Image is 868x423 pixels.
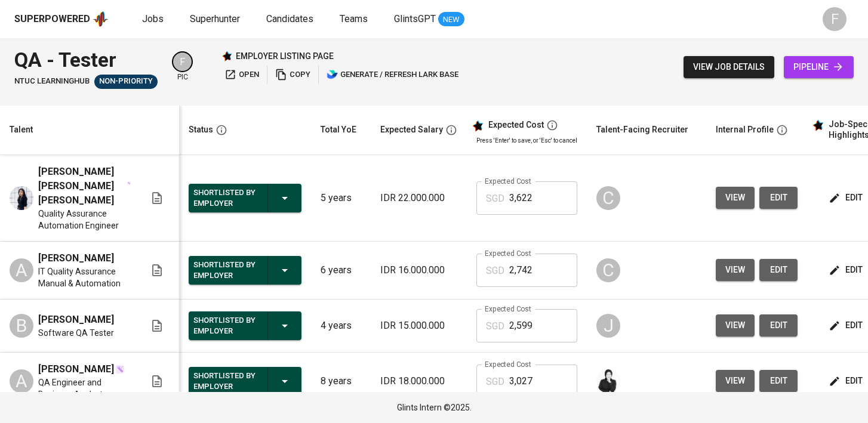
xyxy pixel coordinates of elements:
[189,367,301,396] button: Shortlisted by Employer
[189,122,213,137] div: Status
[826,259,867,281] button: edit
[340,12,370,27] a: Teams
[716,122,774,137] div: Internal Profile
[93,10,109,28] img: app logo
[793,60,844,75] span: pipeline
[769,373,788,388] span: edit
[266,12,316,27] a: Candidates
[321,191,361,205] p: 5 years
[693,60,765,75] span: view job details
[725,318,745,333] span: view
[596,314,620,338] div: J
[94,76,158,87] span: Non-Priority
[826,187,867,209] button: edit
[272,66,313,84] button: copy
[486,192,504,206] p: SGD
[486,375,504,389] p: SGD
[10,314,33,338] div: B
[38,313,114,327] span: [PERSON_NAME]
[38,251,114,265] span: [PERSON_NAME]
[831,373,863,388] span: edit
[221,66,262,84] button: open
[189,184,301,212] button: Shortlisted by Employer
[486,264,504,278] p: SGD
[831,190,863,205] span: edit
[172,51,193,72] div: F
[596,258,620,282] div: C
[769,318,788,333] span: edit
[224,68,259,82] span: open
[488,120,544,131] div: Expected Cost
[823,7,847,31] div: F
[725,263,745,277] span: view
[14,10,109,28] a: Superpoweredapp logo
[193,313,258,339] div: Shortlisted by Employer
[684,56,774,78] button: view job details
[486,319,504,334] p: SGD
[321,319,361,333] p: 4 years
[340,13,368,24] span: Teams
[14,76,90,87] span: NTUC LearningHub
[327,69,338,81] img: lark
[826,314,867,336] button: edit
[38,327,114,339] span: Software QA Tester
[94,75,158,89] div: Sufficient Talents in Pipeline
[759,314,798,336] button: edit
[327,68,458,82] span: generate / refresh lark base
[769,263,788,277] span: edit
[38,165,126,208] span: [PERSON_NAME] [PERSON_NAME] [PERSON_NAME]
[321,263,361,277] p: 6 years
[472,120,484,132] img: glints_star.svg
[725,373,745,388] span: view
[189,311,301,340] button: Shortlisted by Employer
[10,122,33,137] div: Talent
[14,45,158,75] div: QA - Tester
[759,187,798,209] button: edit
[394,13,436,24] span: GlintsGPT
[380,374,457,388] p: IDR 18.000.000
[596,186,620,210] div: C
[266,13,313,24] span: Candidates
[38,362,114,376] span: [PERSON_NAME]
[324,66,461,84] button: lark generate / refresh lark base
[380,122,443,137] div: Expected Salary
[380,191,457,205] p: IDR 22.000.000
[236,50,334,62] p: employer listing page
[321,374,361,388] p: 8 years
[596,122,688,137] div: Talent-Facing Recruiter
[10,258,33,282] div: A
[826,370,867,392] button: edit
[190,13,240,24] span: Superhunter
[193,185,258,211] div: Shortlisted by Employer
[193,257,258,283] div: Shortlisted by Employer
[784,56,854,78] a: pipeline
[831,263,863,277] span: edit
[221,51,232,61] img: Glints Star
[759,259,798,281] button: edit
[172,51,193,82] div: pic
[759,370,798,392] button: edit
[14,13,90,26] div: Superpowered
[716,187,755,209] button: view
[394,12,464,27] a: GlintsGPT NEW
[38,376,131,400] span: QA Engineer and Business Analyst
[716,314,755,336] button: view
[476,136,577,145] p: Press 'Enter' to save, or 'Esc' to cancel
[438,14,464,26] span: NEW
[725,190,745,205] span: view
[115,365,125,374] img: magic_wand.svg
[769,190,788,205] span: edit
[812,119,824,131] img: glints_star.svg
[321,122,356,137] div: Total YoE
[142,13,164,24] span: Jobs
[38,208,131,231] span: Quality Assurance Automation Engineer
[193,368,258,394] div: Shortlisted by Employer
[275,68,310,82] span: copy
[380,319,457,333] p: IDR 15.000.000
[380,263,457,277] p: IDR 16.000.000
